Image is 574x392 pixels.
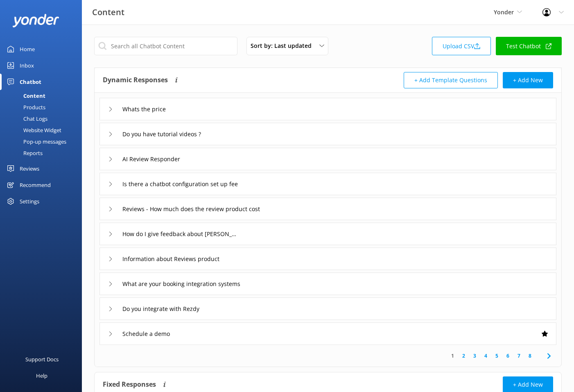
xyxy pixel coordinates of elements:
div: Chatbot [20,74,41,90]
a: Chat Logs [5,113,82,124]
a: Pop-up messages [5,136,82,147]
a: Products [5,101,82,113]
div: Recommend [20,177,51,193]
h4: Dynamic Responses [103,72,168,88]
input: Search all Chatbot Content [94,37,237,55]
div: Help [36,367,47,384]
div: Pop-up messages [5,136,66,147]
a: 4 [480,352,491,360]
img: yonder-white-logo.png [12,14,59,27]
a: 7 [513,352,524,360]
div: Inbox [20,57,34,74]
a: 8 [524,352,536,360]
a: Content [5,90,82,101]
div: Support Docs [25,351,59,367]
a: 6 [502,352,513,360]
a: 3 [469,352,480,360]
div: Website Widget [5,124,61,136]
a: Test Chatbot [496,37,562,55]
div: Chat Logs [5,113,47,124]
a: Upload CSV [432,37,491,55]
a: Website Widget [5,124,82,136]
div: Settings [20,193,39,210]
span: Yonder [494,8,514,16]
div: Products [5,101,45,113]
h3: Content [92,6,124,19]
a: Reports [5,147,82,159]
div: Content [5,90,45,101]
div: Reports [5,147,43,159]
button: + Add Template Questions [404,72,498,88]
span: Sort by: Last updated [251,41,316,50]
a: 1 [447,352,458,360]
button: + Add New [503,72,553,88]
div: Home [20,41,35,57]
div: Reviews [20,160,39,177]
a: 5 [491,352,502,360]
a: 2 [458,352,469,360]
